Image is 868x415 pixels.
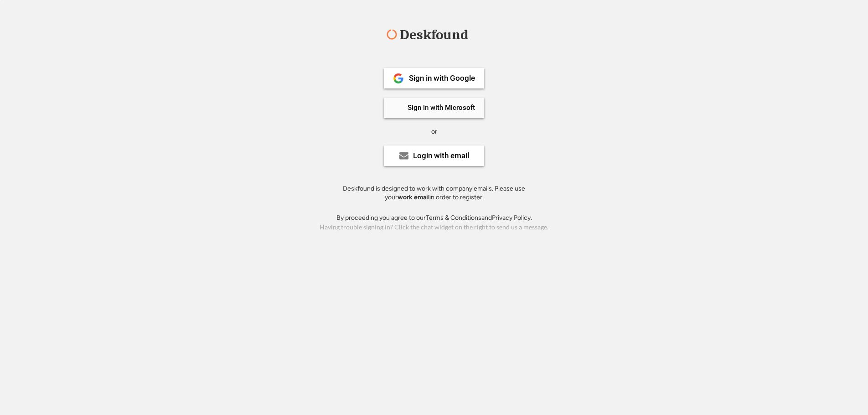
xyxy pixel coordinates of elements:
[395,28,473,42] div: Deskfound
[413,152,469,160] div: Login with email
[393,103,404,114] img: yH5BAEAAAAALAAAAAABAAEAAAIBRAA7
[393,73,404,84] img: 1024px-Google__G__Logo.svg.png
[431,127,437,136] div: or
[409,74,475,82] div: Sign in with Google
[336,213,532,223] div: By proceeding you agree to our and
[426,214,481,222] a: Terms & Conditions
[492,214,532,222] a: Privacy Policy.
[398,193,429,201] strong: work email
[408,104,475,111] div: Sign in with Microsoft
[331,184,537,202] div: Deskfound is designed to work with company emails. Please use your in order to register.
